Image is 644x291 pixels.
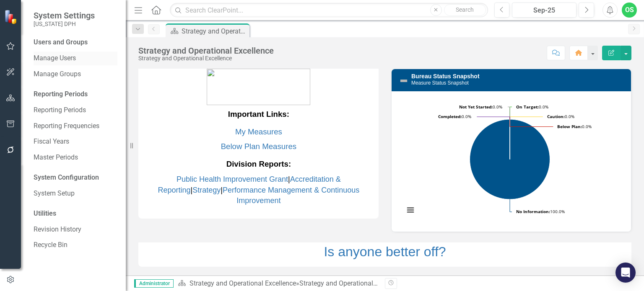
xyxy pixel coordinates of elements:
[516,104,548,110] text: 0.0%
[411,80,469,86] small: Measure Status Snapshot
[158,175,360,205] span: | | |
[34,189,117,198] a: System Setup
[138,55,274,62] div: Strategy and Operational Excellence
[235,127,282,136] a: My Measures
[405,204,416,216] button: View chart menu, Chart
[34,70,117,79] a: Manage Groups
[177,175,288,183] a: Public Health Improvement Grant
[182,26,247,36] div: Strategy and Operational Excellence
[516,209,550,214] tspan: No Information:
[138,46,274,55] div: Strategy and Operational Excellence
[456,6,474,13] span: Search
[459,104,502,110] text: 0.0%
[34,10,95,21] span: System Settings
[4,9,19,24] img: ClearPoint Strategy
[226,160,291,168] strong: Division Reports:
[228,110,289,118] strong: Important Links:
[221,142,296,151] a: Below Plan Measures
[34,106,117,115] a: Reporting Periods
[470,119,550,199] path: No Information, 4.
[34,90,117,99] div: Reporting Periods
[324,244,446,259] a: Is anyone better off?
[438,113,471,119] text: 0.0%
[223,186,359,205] a: Performance Management & Continuous Improvement
[190,279,296,287] a: Strategy and Operational Excellence
[444,4,486,16] button: Search
[192,186,221,194] a: Strategy
[400,98,623,223] div: Chart. Highcharts interactive chart.
[178,279,379,288] div: »
[34,54,117,63] a: Manage Users
[515,5,574,15] div: Sep-25
[34,21,95,27] small: [US_STATE] DPH
[34,137,117,147] a: Fiscal Years
[299,279,406,287] div: Strategy and Operational Excellence
[134,279,174,288] span: Administrator
[411,73,480,80] a: Bureau Status Snapshot
[512,3,576,18] button: Sep-25
[34,225,117,234] a: Revision History
[557,124,592,129] text: 0.0%
[622,3,637,18] button: OS
[516,209,565,214] text: 100.0%
[547,113,574,119] text: 0.0%
[400,98,620,223] svg: Interactive chart
[34,153,117,162] a: Master Periods
[516,104,539,110] tspan: On Target:
[158,175,341,194] a: Accreditation & Reporting
[399,76,409,86] img: Not Defined
[438,113,462,119] tspan: Completed:
[547,113,565,119] tspan: Caution:
[459,104,493,110] tspan: Not Yet Started:
[170,3,488,18] input: Search ClearPoint...
[34,209,117,219] div: Utilities
[34,240,117,250] a: Recycle Bin
[615,263,636,283] div: Open Intercom Messenger
[34,121,117,131] a: Reporting Frequencies
[557,124,582,129] tspan: Below Plan:
[34,38,117,47] div: Users and Groups
[34,173,117,183] div: System Configuration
